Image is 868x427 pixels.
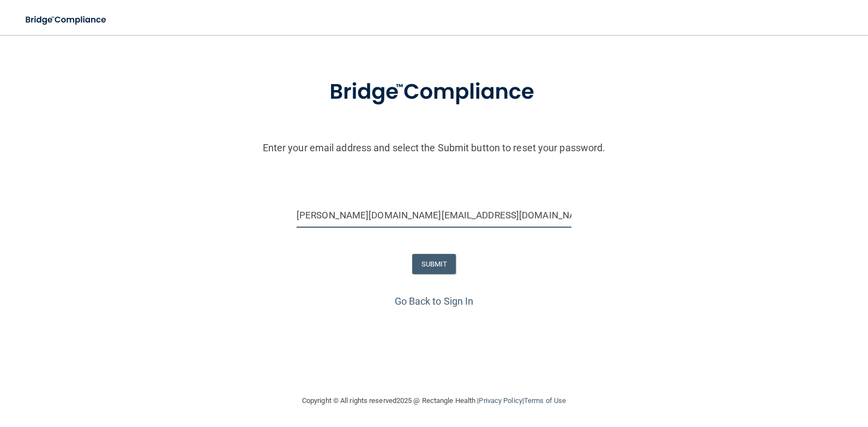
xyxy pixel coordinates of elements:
[235,383,633,418] div: Copyright © All rights reserved 2025 @ Rectangle Health | |
[16,9,117,31] img: bridge_compliance_login_screen.278c3ca4.svg
[395,295,474,307] a: Go Back to Sign In
[297,203,571,228] input: Email
[412,254,456,274] button: SUBMIT
[479,396,522,405] a: Privacy Policy
[524,396,566,405] a: Terms of Use
[307,64,561,121] img: bridge_compliance_login_screen.278c3ca4.svg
